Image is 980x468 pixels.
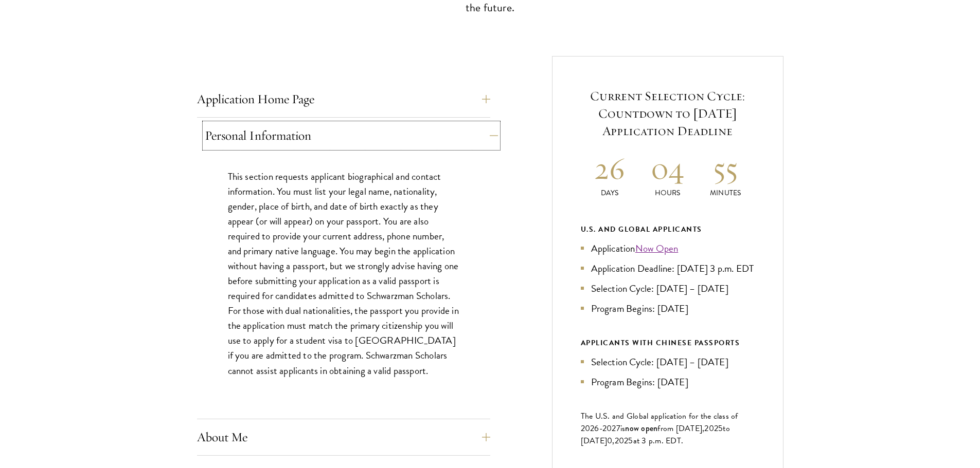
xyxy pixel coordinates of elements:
span: 7 [616,422,620,435]
button: About Me [197,425,490,450]
span: The U.S. and Global application for the class of 202 [581,410,738,435]
span: -202 [599,422,616,435]
li: Application Deadline: [DATE] 3 p.m. EDT [581,261,755,276]
span: 5 [718,422,723,435]
li: Selection Cycle: [DATE] – [DATE] [581,354,755,369]
li: Selection Cycle: [DATE] – [DATE] [581,281,755,296]
span: at 3 p.m. EDT. [633,435,684,447]
li: Application [581,241,755,256]
span: to [DATE] [581,422,730,447]
h5: Current Selection Cycle: Countdown to [DATE] Application Deadline [581,87,755,140]
p: Minutes [697,188,755,198]
span: 202 [704,422,718,435]
span: , [612,435,614,447]
span: 5 [628,435,633,447]
span: 202 [615,435,629,447]
span: 6 [594,422,599,435]
span: from [DATE], [657,422,704,435]
span: now open [625,422,657,434]
li: Program Begins: [DATE] [581,375,755,389]
span: is [620,422,626,435]
h2: 04 [638,149,697,188]
p: Hours [638,188,697,198]
h2: 26 [581,149,639,188]
div: APPLICANTS WITH CHINESE PASSPORTS [581,336,755,349]
h2: 55 [697,149,755,188]
div: U.S. and Global Applicants [581,223,755,236]
button: Personal Information [205,123,498,148]
button: Application Home Page [197,87,490,111]
p: This section requests applicant biographical and contact information. You must list your legal na... [228,169,459,378]
span: 0 [607,435,612,447]
li: Program Begins: [DATE] [581,301,755,316]
p: Days [581,188,639,198]
a: Now Open [635,241,679,256]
